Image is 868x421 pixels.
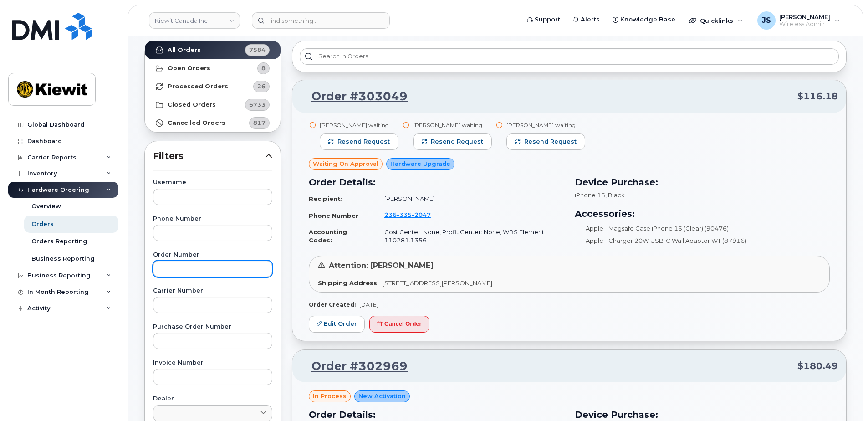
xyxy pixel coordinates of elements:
[261,64,266,72] span: 8
[683,11,749,30] div: Quicklinks
[145,41,281,59] a: All Orders7584
[309,175,564,189] h3: Order Details:
[168,101,216,108] strong: Closed Orders
[384,211,442,218] a: 2363352047
[309,195,342,202] strong: Recipient:
[145,114,281,132] a: Cancelled Orders817
[153,288,272,294] label: Carrier Number
[384,211,431,218] span: 236
[535,15,560,24] span: Support
[762,15,771,26] span: JS
[383,279,492,287] span: [STREET_ADDRESS][PERSON_NAME]
[168,46,201,54] strong: All Orders
[301,358,408,375] a: Order #302969
[413,133,492,150] button: Resend request
[620,15,675,24] span: Knowledge Base
[700,17,733,24] span: Quicklinks
[359,301,378,308] span: [DATE]
[575,236,830,245] li: Apple - Charger 20W USB-C Wall Adaptor WT (87916)
[575,191,605,199] span: iPhone 15
[337,138,390,146] span: Resend request
[153,324,272,330] label: Purchase Order Number
[253,118,266,127] span: 817
[309,316,365,333] a: Edit Order
[313,392,347,400] span: in process
[168,65,210,72] strong: Open Orders
[145,96,281,114] a: Closed Orders6733
[153,216,272,222] label: Phone Number
[575,224,830,233] li: Apple - Magsafe Case iPhone 15 (Clear) (90476)
[575,207,830,221] h3: Accessories:
[168,119,225,127] strong: Cancelled Orders
[521,10,567,29] a: Support
[412,211,431,218] span: 2047
[309,212,358,219] strong: Phone Number
[506,121,585,129] div: [PERSON_NAME] waiting
[309,301,356,308] strong: Order Created:
[358,392,406,400] span: New Activation
[524,138,577,146] span: Resend request
[309,228,347,244] strong: Accounting Codes:
[145,77,281,96] a: Processed Orders26
[581,15,600,24] span: Alerts
[567,10,606,29] a: Alerts
[431,138,483,146] span: Resend request
[575,175,830,189] h3: Device Purchase:
[301,88,408,105] a: Order #303049
[376,224,564,248] td: Cost Center: None, Profit Center: None, WBS Element: 110281.1356
[376,191,564,207] td: [PERSON_NAME]
[369,316,429,333] button: Cancel Order
[257,82,266,91] span: 26
[397,211,412,218] span: 335
[318,279,379,287] strong: Shipping Address:
[168,83,228,90] strong: Processed Orders
[313,159,378,168] span: Waiting On Approval
[779,21,830,28] span: Wireless Admin
[751,11,846,30] div: Jessica Safarik
[605,191,625,199] span: , Black
[149,12,240,29] a: Kiewit Canada Inc
[300,48,839,65] input: Search in orders
[320,133,398,150] button: Resend request
[249,100,266,109] span: 6733
[413,121,492,129] div: [PERSON_NAME] waiting
[779,13,830,21] span: [PERSON_NAME]
[153,396,272,402] label: Dealer
[153,149,265,163] span: Filters
[797,90,838,103] span: $116.18
[606,10,682,29] a: Knowledge Base
[828,381,861,414] iframe: Messenger Launcher
[145,59,281,77] a: Open Orders8
[506,133,585,150] button: Resend request
[797,359,838,373] span: $180.49
[153,360,272,366] label: Invoice Number
[390,159,450,168] span: Hardware Upgrade
[249,46,266,54] span: 7584
[153,180,272,185] label: Username
[153,252,272,258] label: Order Number
[329,261,434,270] span: Attention: [PERSON_NAME]
[320,121,398,129] div: [PERSON_NAME] waiting
[252,12,390,29] input: Find something...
